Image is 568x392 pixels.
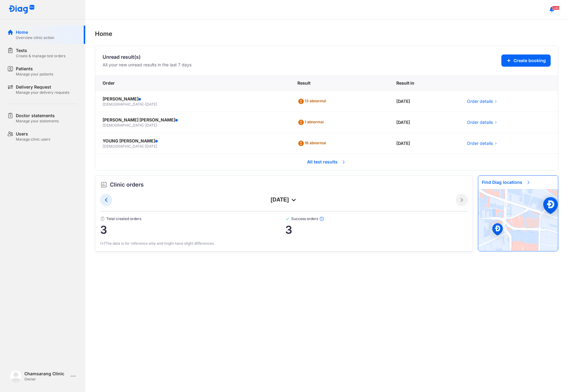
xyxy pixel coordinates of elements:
[16,54,65,58] div: Create & manage test orders
[389,91,460,112] div: [DATE]
[95,75,290,91] div: Order
[145,123,157,128] span: [DATE]
[9,5,35,14] img: logo
[103,123,143,128] span: [DEMOGRAPHIC_DATA]
[297,117,326,127] div: 1 abnormal
[112,196,456,204] div: [DATE]
[103,102,143,107] span: [DEMOGRAPHIC_DATA]
[16,29,54,35] div: Home
[143,144,145,149] span: -
[143,102,145,107] span: -
[478,176,535,189] span: Find Diag locations
[143,123,145,128] span: -
[297,138,328,148] div: 16 abnormal
[285,216,290,221] img: checked-green.01cc79e0.svg
[10,370,22,382] img: logo
[24,377,68,382] div: Owner
[389,112,460,133] div: [DATE]
[100,224,285,236] span: 3
[514,58,546,64] span: Create booking
[24,371,68,377] div: Chamsarang Clinic
[103,138,283,144] div: YOUNG [PERSON_NAME]
[16,84,69,90] div: Delivery Request
[16,137,50,142] div: Manage clinic users
[319,216,324,221] img: info.7e716105.svg
[303,155,350,169] span: All test results
[467,98,493,104] span: Order details
[95,29,558,38] div: Home
[467,140,493,146] span: Order details
[103,96,283,102] div: [PERSON_NAME]
[103,144,143,149] span: [DEMOGRAPHIC_DATA]
[100,216,285,221] span: Total created orders
[103,62,191,68] div: All your new unread results in the last 7 days
[16,119,59,124] div: Manage your statements
[16,35,54,40] div: Overview clinic action
[389,133,460,154] div: [DATE]
[552,6,559,10] span: 240
[16,47,65,54] div: Tests
[285,216,468,221] span: Success orders
[100,216,105,221] img: document.50c4cfd0.svg
[16,90,69,95] div: Manage your delivery requests
[501,54,551,67] button: Create booking
[100,181,107,188] img: order.5a6da16c.svg
[103,117,283,123] div: [PERSON_NAME] [PERSON_NAME]
[16,72,53,77] div: Manage your patients
[110,180,144,189] span: Clinic orders
[16,131,50,137] div: Users
[145,102,157,107] span: [DATE]
[297,96,328,106] div: 13 abnormal
[389,75,460,91] div: Result in
[467,119,493,125] span: Order details
[103,53,191,61] div: Unread result(s)
[16,66,53,72] div: Patients
[100,241,468,246] div: (*)The data is for reference only and might have slight differences.
[16,113,59,119] div: Doctor statements
[290,75,389,91] div: Result
[285,224,468,236] span: 3
[145,144,157,149] span: [DATE]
